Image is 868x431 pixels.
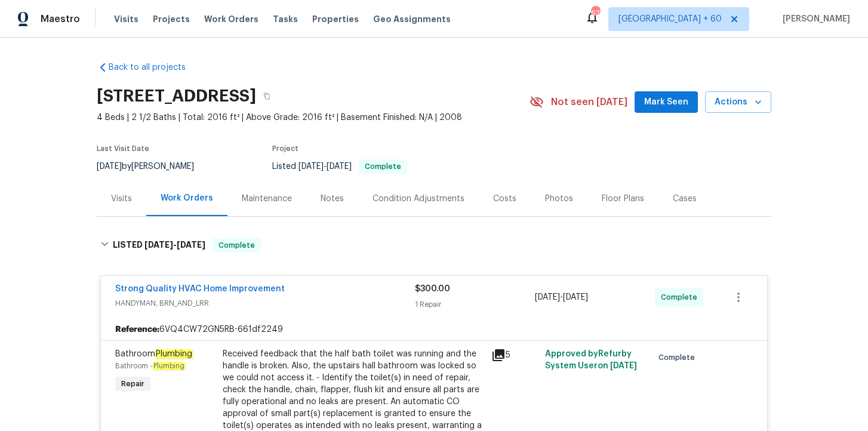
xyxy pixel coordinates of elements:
a: Strong Quality HVAC Home Improvement [115,285,285,293]
div: Costs [493,193,516,205]
div: by [PERSON_NAME] [97,159,208,174]
span: Maestro [41,13,80,25]
div: LISTED [DATE]-[DATE]Complete [97,226,771,264]
span: [DATE] [97,162,122,171]
div: Notes [321,193,344,205]
span: Complete [214,239,260,251]
div: 5 [491,348,538,362]
span: Listed [272,162,407,171]
span: Mark Seen [644,95,688,110]
span: Complete [661,291,702,303]
span: Last Visit Date [97,145,149,152]
div: Work Orders [161,192,213,204]
span: [DATE] [610,362,637,370]
span: Project [272,145,298,152]
div: Floor Plans [602,193,644,205]
span: - [535,291,588,303]
span: Actions [715,95,762,110]
div: 627 [591,7,599,19]
button: Mark Seen [635,91,698,113]
em: Plumbing [155,349,193,359]
span: Bathroom [115,349,193,359]
span: Bathroom - [115,362,185,370]
span: $300.00 [415,285,450,293]
span: [PERSON_NAME] [778,13,850,25]
b: Reference: [115,324,159,335]
span: Approved by Refurby System User on [545,350,637,370]
em: Plumbing [153,362,185,370]
span: Not seen [DATE] [551,96,627,108]
span: HANDYMAN, BRN_AND_LRR [115,297,415,309]
span: [DATE] [144,241,173,249]
span: [DATE] [535,293,560,301]
span: Geo Assignments [373,13,451,25]
div: Condition Adjustments [373,193,464,205]
span: Visits [114,13,138,25]
span: Projects [153,13,190,25]
div: Cases [673,193,697,205]
h2: [STREET_ADDRESS] [97,90,256,102]
button: Actions [705,91,771,113]
span: Properties [312,13,359,25]
span: [DATE] [177,241,205,249]
span: Tasks [273,15,298,23]
a: Back to all projects [97,61,211,73]
span: [GEOGRAPHIC_DATA] + 60 [618,13,722,25]
span: - [144,241,205,249]
div: Visits [111,193,132,205]
span: 4 Beds | 2 1/2 Baths | Total: 2016 ft² | Above Grade: 2016 ft² | Basement Finished: N/A | 2008 [97,112,530,124]
div: Photos [545,193,573,205]
span: Complete [658,352,700,364]
h6: LISTED [113,238,205,253]
span: [DATE] [327,162,352,171]
span: [DATE] [563,293,588,301]
button: Copy Address [256,85,278,107]
div: 6VQ4CW72GN5RB-661df2249 [101,319,767,340]
div: Maintenance [242,193,292,205]
div: 1 Repair [415,298,535,310]
span: [DATE] [298,162,324,171]
span: Work Orders [204,13,258,25]
span: Repair [116,378,149,390]
span: - [298,162,352,171]
span: Complete [360,163,406,170]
